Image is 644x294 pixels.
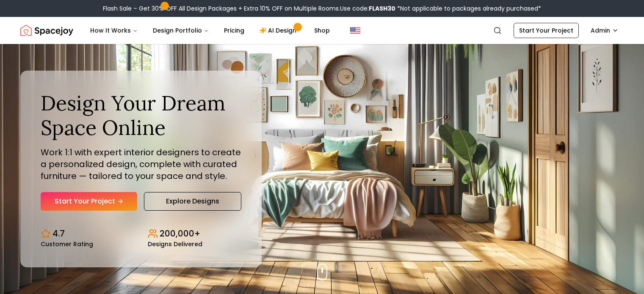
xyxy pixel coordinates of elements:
p: Work 1:1 with expert interior designers to create a personalized design, complete with curated fu... [41,146,241,182]
div: Flash Sale – Get 30% OFF All Design Packages + Extra 10% OFF on Multiple Rooms. [103,4,541,13]
b: FLASH30 [369,4,395,13]
small: Designs Delivered [148,241,202,247]
a: Shop [307,22,337,39]
button: How It Works [83,22,144,39]
span: *Not applicable to packages already purchased* [395,4,541,13]
a: Explore Designs [144,192,241,211]
p: 4.7 [53,228,65,239]
small: Customer Rating [41,241,93,247]
p: 200,000+ [160,228,200,239]
nav: Main [83,22,337,39]
a: AI Design [253,22,306,39]
a: Start Your Project [514,23,579,38]
button: Admin [586,23,624,38]
a: Start Your Project [41,192,137,211]
h1: Design Your Dream Space Online [41,91,241,140]
img: United States [350,25,360,36]
img: Spacejoy Logo [20,22,73,39]
nav: Global [20,17,624,44]
span: Use code: [340,4,395,13]
a: Pricing [217,22,251,39]
button: Design Portfolio [146,22,216,39]
a: Spacejoy [20,22,73,39]
div: Design stats [41,221,241,247]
